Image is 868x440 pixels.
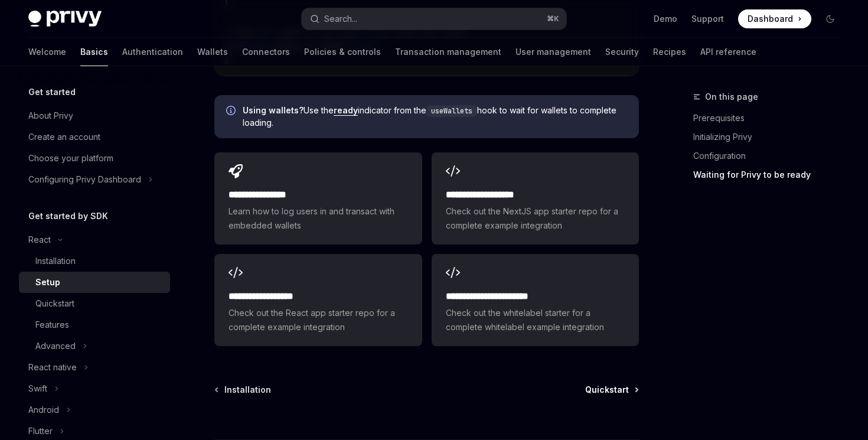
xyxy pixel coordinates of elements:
div: Create an account [28,130,100,144]
span: Quickstart [585,384,629,396]
span: Dashboard [748,13,793,25]
a: Installation [216,384,271,396]
a: Prerequisites [693,109,849,128]
a: Connectors [242,38,290,66]
a: **** **** **** ***Check out the React app starter repo for a complete example integration [214,254,422,346]
a: Choose your platform [19,148,170,169]
div: React [28,233,51,247]
span: Learn how to log users in and transact with embedded wallets [229,204,407,233]
a: Features [19,314,170,335]
div: Installation [35,254,76,268]
a: **** **** **** ****Check out the NextJS app starter repo for a complete example integration [432,152,639,245]
button: Toggle React native section [19,357,170,378]
span: ⌘ K [547,14,559,24]
div: Swift [28,382,47,396]
a: Quickstart [19,293,170,314]
span: On this page [705,90,758,104]
div: Quickstart [35,296,74,311]
div: Features [35,318,69,332]
button: Toggle Android section [19,399,170,421]
div: Android [28,403,59,417]
div: Setup [35,275,60,289]
div: Flutter [28,424,53,438]
button: Toggle Configuring Privy Dashboard section [19,169,170,190]
svg: Info [226,106,238,118]
a: Dashboard [738,9,811,28]
div: Choose your platform [28,151,113,165]
a: About Privy [19,105,170,126]
div: React native [28,360,77,374]
div: About Privy [28,109,73,123]
a: ready [334,105,358,116]
a: Initializing Privy [693,128,849,146]
div: Search... [324,12,357,26]
span: Use the indicator from the hook to wait for wallets to complete loading. [243,105,627,129]
a: Support [691,13,724,25]
a: API reference [700,38,756,66]
strong: Using wallets? [243,105,304,115]
div: Configuring Privy Dashboard [28,172,141,187]
a: Installation [19,250,170,272]
a: **** **** **** **** ***Check out the whitelabel starter for a complete whitelabel example integra... [432,254,639,346]
a: Policies & controls [304,38,381,66]
a: Wallets [197,38,228,66]
h5: Get started by SDK [28,209,108,223]
a: Quickstart [585,384,638,396]
h5: Get started [28,85,76,99]
a: Security [605,38,639,66]
a: Welcome [28,38,66,66]
code: useWallets [426,105,477,117]
div: Advanced [35,339,76,353]
a: Transaction management [395,38,501,66]
a: Waiting for Privy to be ready [693,165,849,184]
button: Toggle Advanced section [19,335,170,357]
span: Installation [224,384,271,396]
button: Open search [302,8,566,30]
span: Check out the NextJS app starter repo for a complete example integration [446,204,625,233]
a: Recipes [653,38,686,66]
img: dark logo [28,11,102,27]
a: User management [515,38,591,66]
button: Toggle Swift section [19,378,170,399]
button: Toggle React section [19,229,170,250]
button: Toggle dark mode [821,9,840,28]
a: Demo [654,13,677,25]
a: Configuration [693,146,849,165]
a: Authentication [122,38,183,66]
a: Create an account [19,126,170,148]
a: Basics [80,38,108,66]
a: Setup [19,272,170,293]
span: Check out the whitelabel starter for a complete whitelabel example integration [446,306,625,334]
span: Check out the React app starter repo for a complete example integration [229,306,407,334]
a: **** **** **** *Learn how to log users in and transact with embedded wallets [214,152,422,245]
